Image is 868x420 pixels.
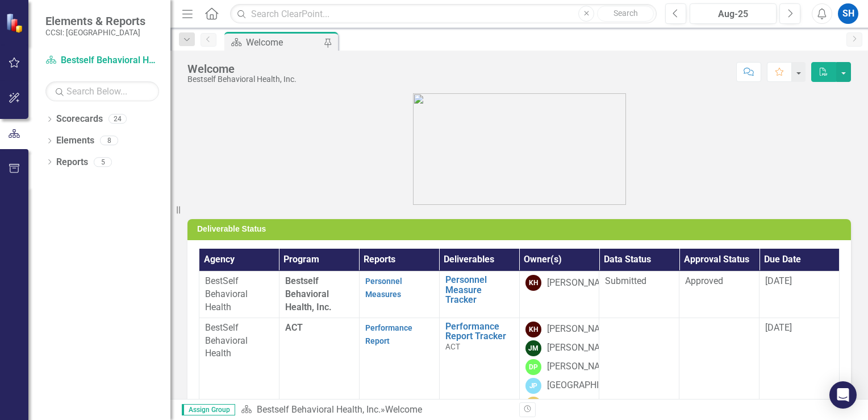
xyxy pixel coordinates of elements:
div: Welcome [385,404,422,415]
span: Elements & Reports [45,14,145,28]
p: BestSelf Behavioral Health [205,275,273,314]
td: Double-Click to Edit [679,318,759,419]
div: Aug-25 [694,7,773,21]
a: Bestself Behavioral Health, Inc. [257,404,381,415]
img: bestself.png [413,93,626,205]
div: 8 [100,136,118,146]
div: KH [525,275,541,291]
div: » [241,403,511,417]
td: Double-Click to Edit [679,271,759,318]
h3: Deliverable Status [197,225,845,233]
span: ACT [285,322,303,333]
div: DP [525,359,541,375]
div: JM [525,340,541,356]
td: Double-Click to Edit Right Click for Context Menu [439,271,519,318]
div: [PERSON_NAME] [547,341,615,355]
div: Open Intercom Messenger [829,381,857,409]
small: CCSI: [GEOGRAPHIC_DATA] [45,28,145,37]
td: Double-Click to Edit Right Click for Context Menu [439,318,519,419]
div: Welcome [187,63,297,75]
span: Approved [685,275,723,286]
span: [DATE] [765,322,792,333]
button: Search [597,6,654,22]
div: 24 [108,114,127,124]
span: Bestself Behavioral Health, Inc. [285,275,332,312]
a: Reports [56,156,88,169]
a: Personnel Measure Tracker [445,275,514,305]
div: [PERSON_NAME] [547,323,615,336]
span: Assign Group [182,404,235,415]
a: Personnel Measures [365,277,402,299]
div: KH [525,322,541,337]
div: [GEOGRAPHIC_DATA] [547,379,633,392]
div: 5 [94,157,112,167]
div: JP [525,378,541,394]
button: Aug-25 [690,3,777,24]
div: Welcome [246,35,321,50]
img: ClearPoint Strategy [6,13,26,33]
div: [PERSON_NAME] [547,360,615,373]
div: [PERSON_NAME] [547,277,615,290]
input: Search ClearPoint... [230,4,657,24]
span: Submitted [605,275,646,286]
span: [DATE] [765,275,792,286]
div: [PERSON_NAME] [547,398,615,411]
span: Search [614,9,638,18]
a: Elements [56,134,94,147]
input: Search Below... [45,81,159,101]
a: Bestself Behavioral Health, Inc. [45,54,159,67]
div: Bestself Behavioral Health, Inc. [187,75,297,84]
td: Double-Click to Edit [599,271,679,318]
a: Performance Report [365,323,412,345]
div: MS [525,397,541,413]
span: ACT [445,342,460,351]
td: Double-Click to Edit [599,318,679,419]
a: Scorecards [56,113,103,126]
a: Performance Report Tracker [445,322,514,341]
button: SH [838,3,858,24]
p: BestSelf Behavioral Health [205,322,273,361]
